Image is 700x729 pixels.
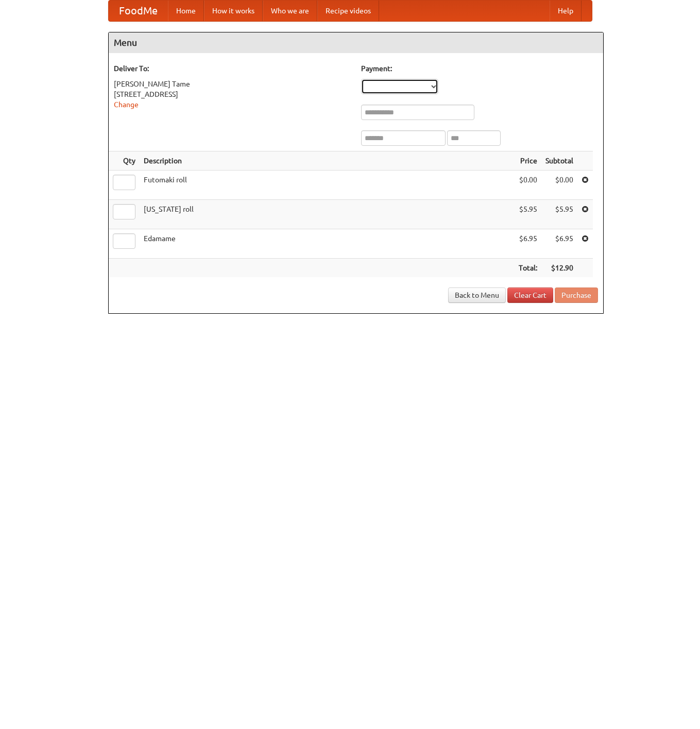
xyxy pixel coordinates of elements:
th: Qty [109,151,140,171]
a: Back to Menu [448,287,506,303]
a: Who we are [263,1,317,21]
td: Edamame [140,229,515,259]
a: How it works [204,1,263,21]
td: $0.00 [541,171,577,200]
th: $12.90 [541,259,577,278]
div: [STREET_ADDRESS] [114,89,351,99]
td: $0.00 [515,171,541,200]
a: Change [114,100,139,109]
a: Recipe videos [317,1,379,21]
td: $6.95 [515,229,541,259]
th: Description [140,151,515,171]
td: $5.95 [541,200,577,229]
td: $6.95 [541,229,577,259]
a: Clear Cart [507,287,553,303]
h5: Payment: [361,63,598,74]
td: $5.95 [515,200,541,229]
a: Home [168,1,204,21]
h4: Menu [109,32,603,53]
td: [US_STATE] roll [140,200,515,229]
td: Futomaki roll [140,171,515,200]
a: Help [550,1,582,21]
button: Purchase [555,287,598,303]
th: Subtotal [541,151,577,171]
div: [PERSON_NAME] Tame [114,79,351,89]
th: Total: [515,259,541,278]
h5: Deliver To: [114,63,351,74]
a: FoodMe [109,1,168,21]
th: Price [515,151,541,171]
